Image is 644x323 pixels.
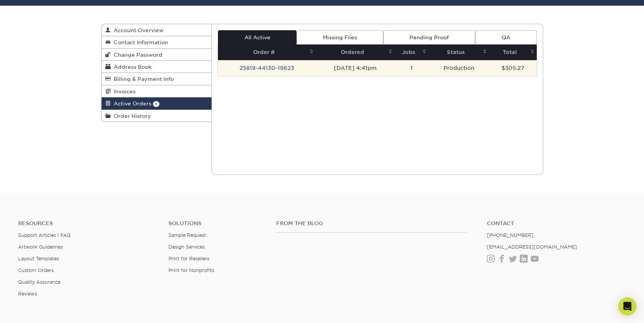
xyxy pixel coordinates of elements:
a: Invoices [102,85,212,97]
a: Address Book [102,61,212,73]
span: Billing & Payment Info [111,76,174,82]
iframe: Google Customer Reviews [2,300,64,320]
a: Contact Information [102,36,212,48]
a: Active Orders 1 [102,97,212,110]
span: Contact Information [111,39,168,45]
th: Order # [218,45,316,60]
th: Total [489,45,537,60]
a: Reviews [18,291,37,297]
a: Quality Assurance [18,279,60,285]
td: 25819-44130-19623 [218,60,316,76]
a: Print for Resellers [168,256,209,261]
a: Design Services [168,244,205,250]
a: Sample Request [168,232,206,238]
th: Ordered [316,45,395,60]
span: Active Orders [111,100,151,107]
span: Address Book [111,64,151,70]
h4: Solutions [168,220,265,227]
a: Account Overview [102,24,212,36]
a: QA [475,30,536,45]
a: Artwork Guidelines [18,244,63,250]
span: Order History [111,113,151,119]
a: [EMAIL_ADDRESS][DOMAIN_NAME] [487,244,577,250]
span: Change Password [111,52,162,58]
span: Account Overview [111,27,164,33]
td: Production [429,60,489,76]
a: [PHONE_NUMBER] [487,232,534,238]
td: $305.27 [489,60,537,76]
a: All Active [218,30,297,45]
th: Status [429,45,489,60]
a: Support Articles | FAQ [18,232,71,238]
a: Layout Templates [18,256,59,261]
a: Pending Proof [383,30,475,45]
h4: From the Blog [276,220,466,227]
td: 1 [395,60,429,76]
a: Change Password [102,49,212,61]
a: Billing & Payment Info [102,73,212,85]
a: Order History [102,110,212,122]
a: Custom Orders [18,267,54,273]
div: Open Intercom Messenger [618,297,636,315]
a: Missing Files [297,30,383,45]
h4: Resources [18,220,157,227]
span: Invoices [111,88,136,94]
td: [DATE] 4:41pm [316,60,395,76]
a: Contact [487,220,626,227]
span: 1 [153,101,159,107]
a: Print for Nonprofits [168,267,214,273]
th: Jobs [395,45,429,60]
